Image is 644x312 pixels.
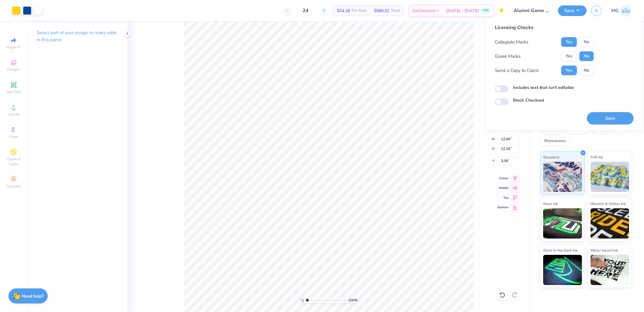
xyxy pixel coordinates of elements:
span: $24.18 [337,8,350,14]
img: Neon Ink [543,208,582,239]
span: Clipart & logos [3,157,24,166]
span: Upload [8,112,20,117]
img: Puff Ink [591,162,630,192]
button: Save [558,5,587,16]
button: No [579,51,594,61]
span: Total [391,8,400,14]
span: Per Item [352,8,367,14]
span: Decorate [6,184,21,189]
span: Image AI [7,45,21,50]
label: Includes text that isn't editable [513,84,574,91]
span: Add Text [6,89,21,94]
div: Collegiate Marks [495,39,528,46]
span: Top [498,196,508,200]
button: Yes [561,51,577,61]
span: Glow in the Dark Ink [543,247,578,253]
span: Center [498,176,508,180]
img: Michael Galon [620,5,632,17]
input: Untitled Design [509,5,553,17]
span: Greek [9,134,18,139]
button: Yes [561,37,577,47]
a: MG [611,5,632,17]
strong: Need help? [22,293,44,299]
button: Yes [561,66,577,75]
span: FREE [482,8,489,13]
span: Bottom [498,205,508,210]
span: Designs [7,67,20,72]
span: MG [611,7,619,14]
img: Standard [543,162,582,192]
div: Send a Copy to Client [495,67,539,74]
input: – – [294,5,317,16]
span: Est. Delivery [412,8,435,14]
img: Water based Ink [591,255,630,285]
img: Metallic & Glitter Ink [591,208,630,239]
div: Licensing Checks [495,24,594,31]
span: Standard [543,154,559,160]
span: Puff Ink [591,154,603,160]
button: No [579,37,594,47]
span: [DATE] - [DATE] [446,8,479,14]
div: Rhinestones [540,137,570,146]
button: No [579,66,594,75]
label: Block Checkout [513,97,544,103]
p: Select part of your design to make edits in this panel [37,29,118,43]
span: $580.32 [374,8,389,14]
img: Glow in the Dark Ink [543,255,582,285]
span: Water based Ink [591,247,618,253]
span: Neon Ink [543,200,558,207]
span: Metallic & Glitter Ink [591,200,626,207]
div: Greek Marks [495,53,521,60]
span: 100 % [348,297,358,303]
span: Middle [498,186,508,190]
button: Save [587,112,634,125]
